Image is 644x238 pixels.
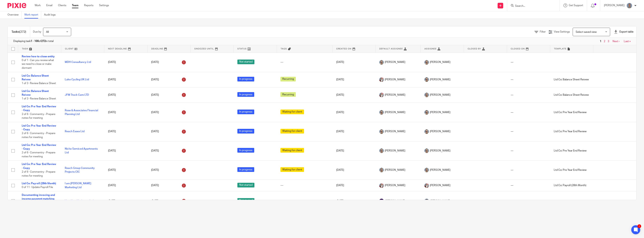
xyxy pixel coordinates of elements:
[385,93,405,97] span: [PERSON_NAME]
[507,103,550,122] td: —
[33,30,41,34] p: Due by
[550,72,593,87] td: Ltd Co: Balance Sheet Reivew
[550,141,593,160] td: Ltd Co: Pre Year End Review
[22,182,56,185] a: Ltd Co: Payroll (28th Month)
[385,168,405,172] span: [PERSON_NAME]
[7,3,26,8] img: Pixie
[24,11,41,19] a: Work report
[424,93,429,97] img: Website%20Headshot.png
[22,194,55,200] a: Documenting invocing and income payemnt matching
[22,144,56,150] a: Ltd Co: Pre Year End Review - Copy
[104,103,147,122] td: [DATE]
[507,141,550,160] td: —
[237,167,254,172] span: In progress
[430,199,450,203] span: [PERSON_NAME]
[385,78,405,81] span: [PERSON_NAME]
[22,82,56,85] span: 1 of 3 · Review Balance Sheet
[507,160,550,180] td: —
[379,168,384,172] img: Website%20Headshot.png
[507,191,550,210] td: —
[22,171,55,177] span: 2 of 6 · Commentry - Prepare notes for meeting
[280,129,304,134] span: Waiting for client
[104,141,147,160] td: [DATE]
[280,60,329,64] div: ---
[507,180,550,191] td: —
[151,59,187,65] div: [DATE]
[22,75,49,81] a: Ltd Co: Balance Sheet Reivew
[385,149,405,153] span: [PERSON_NAME]
[599,39,602,44] span: 1
[608,40,609,43] a: 3
[379,129,384,134] img: Website%20Headshot.png
[237,198,254,203] span: Not started
[22,151,55,158] span: 2 of 6 · Commentry - Prepare notes for meeting
[22,125,56,131] a: Ltd Co: Pre Year End Review - Copy
[151,183,187,189] div: [DATE]
[65,109,98,116] a: Rose & Associates Financial Planning Ltd
[430,184,450,187] span: [PERSON_NAME]
[65,78,89,81] a: Lake Cycling UK Ltd
[332,180,376,191] td: [DATE]
[515,4,548,8] input: Search
[624,40,631,43] a: Last »
[104,122,147,141] td: [DATE]
[550,122,593,141] td: Ltd Co: Pre Year End Review
[104,87,147,103] td: [DATE]
[332,103,376,122] td: [DATE]
[104,160,147,180] td: [DATE]
[65,182,91,189] a: I am [PERSON_NAME] Marketing Ltd
[237,77,254,81] span: In progress
[554,31,570,33] span: View Settings
[31,40,39,43] b: 1 - 100
[379,183,384,188] img: Karen%20Pic.png
[7,11,22,19] a: Overview
[151,198,187,204] div: [DATE]
[430,168,450,172] span: [PERSON_NAME]
[569,4,583,7] span: Get Support
[637,224,641,228] div: 1
[280,77,296,81] span: Recurring
[237,92,254,97] span: In progress
[540,31,546,33] span: Filter
[424,110,429,115] img: Website%20Headshot.png
[379,148,384,153] img: Website%20Headshot.png
[46,31,49,33] span: All
[379,110,384,115] img: Website%20Headshot.png
[72,4,78,7] a: Team
[237,148,254,153] span: In progress
[507,122,550,141] td: —
[104,191,147,210] td: [DATE]
[151,77,187,83] div: [DATE]
[576,31,597,33] span: Select saved view
[280,110,304,114] span: Waiting for client
[599,40,631,43] nav: pager
[332,160,376,180] td: [DATE]
[430,60,450,64] span: [PERSON_NAME]
[237,183,254,187] span: Not started
[280,167,304,172] span: Waiting for client
[424,183,429,188] img: Karen%20Pic.png
[385,184,405,187] span: [PERSON_NAME]
[332,72,376,87] td: [DATE]
[379,60,384,65] img: Website%20Headshot.png
[22,186,53,189] span: 0 of 11 · Update Payroll File
[41,40,46,43] b: 272
[614,30,634,34] div: Export table
[104,180,147,191] td: [DATE]
[424,77,429,82] img: Website%20Headshot.png
[430,130,450,133] span: [PERSON_NAME]
[280,199,329,203] div: ---
[22,105,56,112] a: Ltd Co: Pre Year End Review - Copy
[65,148,98,154] a: Niche Serviced Apartments Ltd
[13,39,54,43] span: Displaying task of in total
[430,93,450,97] span: [PERSON_NAME]
[151,129,187,135] div: [DATE]
[280,148,304,153] span: Waiting for client
[507,53,550,72] td: —
[379,199,384,203] img: svg%3E
[430,149,450,153] span: [PERSON_NAME]
[550,160,593,180] td: Ltd Co: Pre Year End Review
[332,122,376,141] td: [DATE]
[237,129,254,134] span: In progress
[613,40,619,43] a: Next ›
